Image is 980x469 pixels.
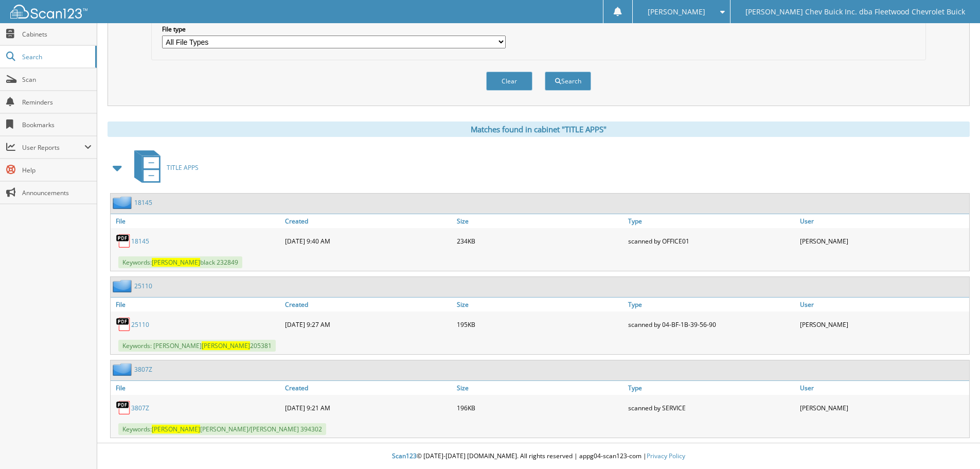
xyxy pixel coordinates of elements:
a: Created [282,298,454,311]
div: scanned by 04-BF-1B-39-56-90 [626,314,797,335]
a: 18145 [134,198,152,207]
img: PDF.png [116,400,131,415]
a: 3807Z [134,365,152,374]
div: [PERSON_NAME] [797,231,969,251]
a: File [111,214,282,228]
img: PDF.png [116,233,131,249]
iframe: Chat Widget [929,420,980,469]
img: scan123-logo-white.svg [10,5,87,19]
span: Cabinets [22,30,92,39]
span: [PERSON_NAME] Chev Buick Inc. dba Fleetwood Chevrolet Buick [745,9,965,15]
div: Matches found in cabinet "TITLE APPS" [108,121,970,137]
div: 195KB [454,314,626,335]
a: Type [626,214,797,228]
a: Size [454,214,626,228]
div: [DATE] 9:27 AM [282,314,454,335]
a: TITLE APPS [128,147,199,188]
img: folder2.png [113,363,134,376]
div: 196KB [454,397,626,418]
span: Help [22,166,92,175]
a: Type [626,381,797,395]
span: [PERSON_NAME] [152,425,200,433]
span: Scan [22,75,92,84]
div: [DATE] 9:40 AM [282,231,454,251]
a: Privacy Policy [647,451,685,460]
label: File type [162,25,506,33]
a: File [111,298,282,311]
img: PDF.png [116,317,131,332]
div: scanned by OFFICE01 [626,231,797,251]
button: Clear [486,72,532,91]
span: [PERSON_NAME] [152,258,200,267]
span: TITLE APPS [167,163,199,172]
a: 25110 [131,320,149,329]
div: [PERSON_NAME] [797,397,969,418]
div: [DATE] 9:21 AM [282,397,454,418]
div: [PERSON_NAME] [797,314,969,335]
span: User Reports [22,143,84,152]
a: Created [282,381,454,395]
a: User [797,381,969,395]
img: folder2.png [113,280,134,292]
a: 25110 [134,282,152,290]
img: folder2.png [113,196,134,209]
span: [PERSON_NAME] [202,341,250,350]
span: Announcements [22,188,92,197]
a: File [111,381,282,395]
a: Size [454,381,626,395]
span: [PERSON_NAME] [648,9,705,15]
div: 234KB [454,231,626,251]
span: Scan123 [392,451,417,460]
span: Keywords: [PERSON_NAME]/[PERSON_NAME] 394302 [118,423,326,435]
button: Search [545,72,591,91]
a: Created [282,214,454,228]
a: 18145 [131,237,149,246]
span: Keywords: [PERSON_NAME] 205381 [118,340,276,352]
span: Search [22,53,90,61]
span: Reminders [22,98,92,107]
span: Bookmarks [22,120,92,129]
a: User [797,298,969,311]
a: 3807Z [131,404,149,412]
span: Keywords: black 232849 [118,256,242,268]
a: Type [626,298,797,311]
a: Size [454,298,626,311]
div: © [DATE]-[DATE] [DOMAIN_NAME]. All rights reserved | appg04-scan123-com | [97,444,980,469]
a: User [797,214,969,228]
div: scanned by SERVICE [626,397,797,418]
